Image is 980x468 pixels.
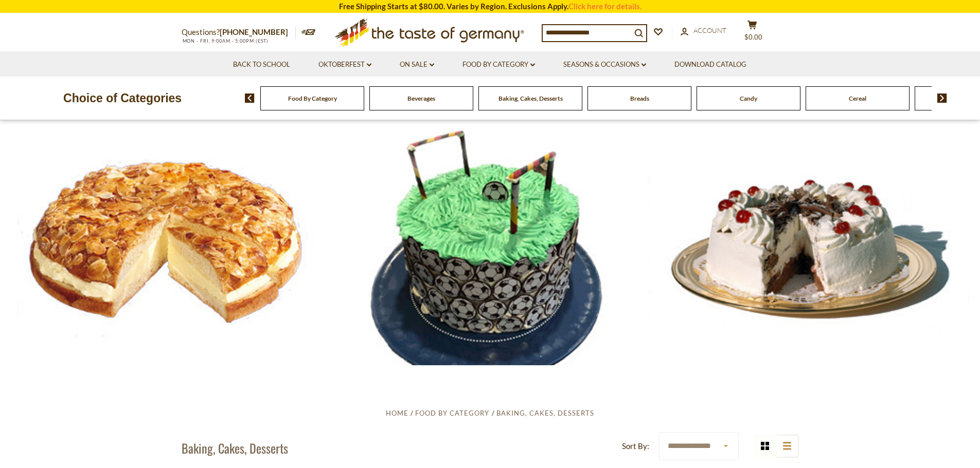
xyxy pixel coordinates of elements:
[568,2,642,11] a: Click here for details.
[182,38,269,44] span: MON - FRI, 9:00AM - 5:00PM (EST)
[622,440,649,453] label: Sort By:
[245,93,255,103] img: previous arrow
[496,409,594,417] a: Baking, Cakes, Desserts
[681,25,726,36] a: Account
[563,59,646,70] a: Seasons & Occasions
[674,59,746,70] a: Download Catalog
[233,59,290,70] a: Back to School
[182,440,288,456] h1: Baking, Cakes, Desserts
[407,95,435,102] a: Beverages
[744,33,762,41] span: $0.00
[693,26,726,34] span: Account
[498,95,563,102] a: Baking, Cakes, Desserts
[400,59,434,70] a: On Sale
[220,27,288,36] a: [PHONE_NUMBER]
[288,95,337,102] a: Food By Category
[630,95,649,102] a: Breads
[386,409,408,417] a: Home
[415,409,489,417] a: Food By Category
[737,20,768,46] button: $0.00
[182,26,296,39] p: Questions?
[849,95,866,102] a: Cereal
[318,59,371,70] a: Oktoberfest
[462,59,535,70] a: Food By Category
[937,93,947,103] img: next arrow
[740,95,757,102] a: Candy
